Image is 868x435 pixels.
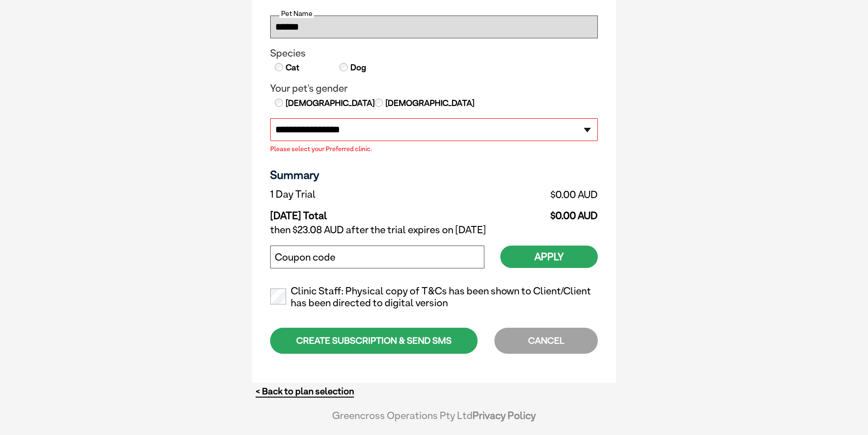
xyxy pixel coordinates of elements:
input: Clinic Staff: Physical copy of T&Cs has been shown to Client/Client has been directed to digital ... [270,288,286,304]
td: then $23.08 AUD after the trial expires on [DATE] [270,222,598,238]
div: CREATE SUBSCRIPTION & SEND SMS [270,328,478,354]
div: Greencross Operations Pty Ltd [302,409,566,430]
label: Coupon code [275,252,335,263]
label: Clinic Staff: Physical copy of T&Cs has been shown to Client/Client has been directed to digital ... [270,285,598,309]
div: CANCEL [494,328,598,354]
a: Privacy Policy [473,409,536,421]
td: $0.00 AUD [448,186,598,203]
a: < Back to plan selection [256,386,354,397]
td: [DATE] Total [270,203,448,222]
h3: Summary [270,168,598,182]
td: $0.00 AUD [448,203,598,222]
button: Apply [500,246,598,268]
td: 1 Day Trial [270,186,448,203]
legend: Species [270,47,598,59]
legend: Your pet's gender [270,83,598,94]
